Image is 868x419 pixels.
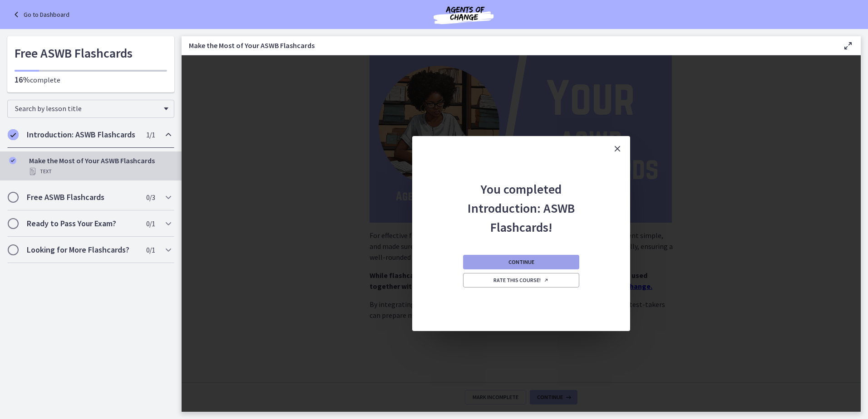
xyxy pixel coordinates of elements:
button: Close [605,136,630,161]
h3: Make the Most of Your ASWB Flashcards [189,40,828,51]
i: Completed [9,157,16,164]
h2: Free ASWB Flashcards [27,192,138,203]
span: Continue [508,258,534,266]
i: Opens in a new window [543,278,549,283]
span: Rate this course! [493,277,549,284]
h2: Introduction: ASWB Flashcards [27,129,138,140]
span: 0 / 1 [146,218,155,229]
h2: Looking for More Flashcards? [27,244,138,255]
span: Search by lesson title [15,104,159,113]
i: Completed [8,129,19,140]
button: Continue [463,255,579,269]
span: 0 / 3 [146,192,155,203]
img: Agents of Change [409,4,518,25]
p: complete [15,74,167,85]
span: 1 / 1 [146,129,155,140]
span: 0 / 1 [146,244,155,255]
h1: Free ASWB Flashcards [15,44,167,63]
a: Rate this course! Opens in a new window [463,273,579,287]
span: 16% [15,74,30,85]
div: Text [29,166,171,177]
div: Search by lesson title [7,100,174,118]
a: Go to Dashboard [11,9,69,20]
div: Make the Most of Your ASWB Flashcards [29,155,171,177]
h2: You completed Introduction: ASWB Flashcards! [461,161,581,237]
h2: Ready to Pass Your Exam? [27,218,138,229]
